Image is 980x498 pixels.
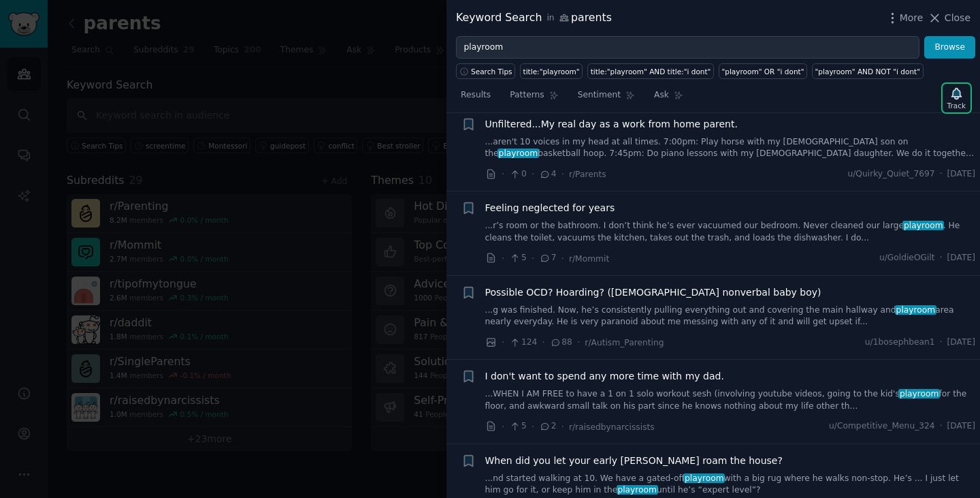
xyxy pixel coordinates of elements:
span: u/1bosephbean1 [865,337,935,349]
a: Feeling neglected for years [485,201,615,215]
a: Patterns [505,84,563,112]
span: 88 [550,337,572,349]
span: playroom [902,221,944,230]
span: Ask [654,89,669,102]
span: Results [461,89,491,102]
span: r/Mommit [569,254,609,264]
a: title:"playroom" AND title:"i dont" [587,63,714,79]
a: Possible OCD? Hoarding? ([DEMOGRAPHIC_DATA] nonverbal baby boy) [485,285,821,300]
div: title:"playroom" [523,67,580,76]
span: [DATE] [947,168,975,181]
span: 4 [539,168,556,181]
span: · [502,167,504,181]
span: u/Competitive_Menu_324 [829,420,935,433]
span: r/Parents [569,170,606,179]
span: 2 [539,420,556,433]
span: 124 [509,337,537,349]
a: "playroom" OR "i dont" [719,63,807,79]
button: Search Tips [456,63,515,79]
span: playroom [617,485,658,495]
span: · [561,251,564,266]
a: ...WHEN I AM FREE to have a 1 on 1 solo workout sesh (involving youtube videos, going to the kid'... [485,388,976,412]
span: · [502,335,504,349]
span: · [561,167,564,181]
span: playroom [895,305,936,315]
a: ...aren't 10 voices in my head at all times. 7:00pm: Play horse with my [DEMOGRAPHIC_DATA] son on... [485,136,976,160]
span: More [900,11,924,25]
span: Search Tips [471,67,512,76]
a: "playroom" AND NOT "i dont" [812,63,924,79]
div: Keyword Search parents [456,10,612,27]
span: 7 [539,252,556,264]
span: Patterns [510,89,544,102]
span: · [561,420,564,434]
input: Try a keyword related to your business [456,36,919,59]
div: "playroom" AND NOT "i dont" [815,67,921,76]
div: Track [947,101,966,110]
a: title:"playroom" [520,63,583,79]
span: · [940,420,943,433]
span: u/GoldieOGilt [879,252,935,264]
div: "playroom" OR "i dont" [721,67,804,76]
span: playroom [497,149,539,158]
span: in [546,12,554,25]
span: · [502,420,504,434]
span: playroom [898,389,940,399]
a: ...g was finished. Now, he’s consistently pulling everything out and covering the main hallway an... [485,305,976,328]
span: · [532,420,534,434]
span: · [940,168,943,181]
span: · [532,251,534,266]
span: 5 [509,420,526,433]
span: · [502,251,504,266]
a: I don't want to spend any more time with my dad. [485,369,724,384]
a: Unfiltered...My real day as a work from home parent. [485,117,738,131]
span: 0 [509,168,526,181]
span: · [542,335,544,349]
span: · [940,337,943,349]
span: Sentiment [578,89,621,102]
a: Sentiment [573,84,640,112]
span: r/Autism_Parenting [585,338,664,347]
a: ...r’s room or the bathroom. I don’t think he’s ever vacuumed our bedroom. Never cleaned our larg... [485,220,976,244]
span: r/raisedbynarcissists [569,422,655,432]
span: u/Quirky_Quiet_7697 [847,168,934,181]
button: Close [928,11,970,25]
button: More [885,11,924,25]
span: · [940,252,943,264]
button: Browse [924,36,975,59]
span: Close [945,11,970,25]
button: Track [943,84,970,112]
span: [DATE] [947,337,975,349]
span: · [577,335,580,349]
a: ...nd started walking at 10. We have a gated-offplayroomwith a big rug where he walks non-stop. H... [485,473,976,497]
span: playroom [683,473,725,483]
a: Results [456,84,495,112]
span: · [532,167,534,181]
div: title:"playroom" AND title:"i dont" [591,67,711,76]
span: [DATE] [947,420,975,433]
a: When did you let your early [PERSON_NAME] roam the house? [485,454,783,468]
span: [DATE] [947,252,975,264]
span: 5 [509,252,526,264]
a: Ask [649,84,688,112]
